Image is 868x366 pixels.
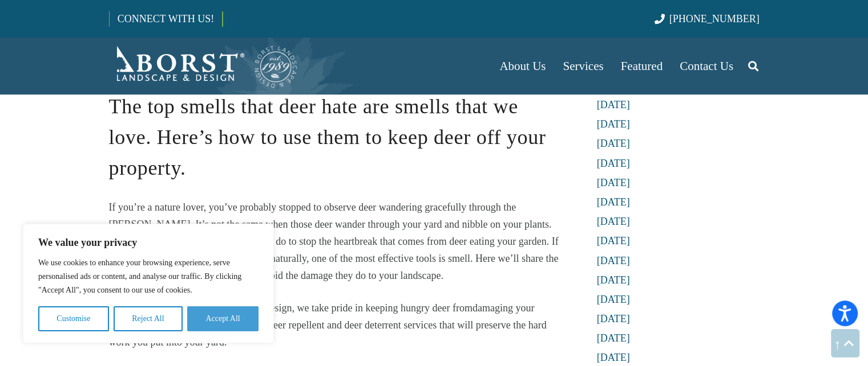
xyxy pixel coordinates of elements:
[655,13,759,24] a: [PHONE_NUMBER]
[669,13,760,24] span: [PHONE_NUMBER]
[597,118,630,130] a: [DATE]
[597,255,630,266] a: [DATE]
[612,38,671,94] a: Featured
[742,52,765,80] a: Search
[109,201,559,281] span: If you’re a nature lover, you’ve probably stopped to observe deer wandering gracefully through th...
[38,236,259,249] p: We value your privacy
[109,95,546,179] span: The top smells that deer hate are smells that we love. Here’s how to use them to keep deer off yo...
[38,306,109,331] button: Customise
[671,38,742,94] a: Contact Us
[38,256,259,297] p: We use cookies to enhance your browsing experience, serve personalised ads or content, and analys...
[597,352,630,363] a: [DATE]
[831,329,859,357] a: Back to top
[110,5,222,32] a: CONNECT WITH US!
[109,43,298,89] a: Borst-Logo
[491,38,554,94] a: About Us
[597,313,630,324] a: [DATE]
[621,59,663,73] span: Featured
[597,99,630,110] a: [DATE]
[597,216,630,227] a: [DATE]
[597,235,630,246] a: [DATE]
[563,59,603,73] span: Services
[109,302,547,348] span: damaging your valuable landscape. We offer effective deer repellent and deer deterrent services t...
[597,294,630,305] a: [DATE]
[597,138,630,149] a: [DATE]
[109,302,473,314] span: At [PERSON_NAME] Landscape & Design, we take pride in keeping hungry deer from
[187,306,259,331] button: Accept All
[680,59,733,73] span: Contact Us
[499,59,546,73] span: About Us
[597,177,630,188] a: [DATE]
[597,196,630,208] a: [DATE]
[554,38,612,94] a: Services
[114,306,183,331] button: Reject All
[597,158,630,169] a: [DATE]
[597,332,630,344] a: [DATE]
[597,274,630,286] a: [DATE]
